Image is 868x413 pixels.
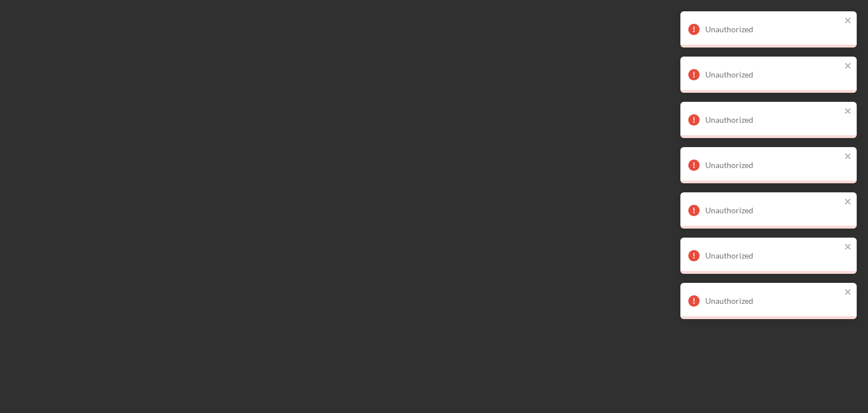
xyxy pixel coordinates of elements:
div: Unauthorized [705,70,841,79]
button: close [844,152,852,162]
button: close [844,197,852,208]
div: Unauthorized [705,115,841,124]
button: close [844,16,852,27]
div: Unauthorized [705,206,841,215]
button: close [844,287,852,298]
div: Unauthorized [705,251,841,260]
div: Unauthorized [705,161,841,170]
div: Unauthorized [705,296,841,306]
div: Unauthorized [705,25,841,34]
button: close [844,106,852,117]
button: close [844,242,852,253]
button: close [844,61,852,72]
